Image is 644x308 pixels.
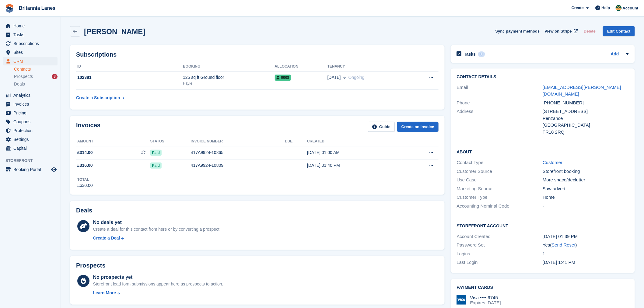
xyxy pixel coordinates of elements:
[14,74,33,79] span: Prospects
[76,262,106,269] h2: Prospects
[457,185,543,192] div: Marketing Source
[470,295,501,300] div: Visa •••• 9745
[52,74,58,79] div: 3
[307,137,402,146] th: Created
[13,109,50,117] span: Pricing
[150,163,162,169] span: Paid
[14,73,58,80] a: Prospects 3
[3,91,58,100] a: menu
[3,117,58,126] a: menu
[543,85,621,97] a: [EMAIL_ADDRESS][PERSON_NAME][DOMAIN_NAME]
[77,162,93,169] span: £316.00
[191,149,285,156] div: 417A9924-10865
[191,162,285,169] div: 417A9924-10809
[457,203,543,210] div: Accounting Nominal Code
[76,207,92,214] h2: Deals
[183,81,275,86] div: Hayle
[14,81,25,87] span: Deals
[543,168,629,175] div: Storefront booking
[543,160,562,165] a: Customer
[552,242,576,247] a: Send Reset
[307,162,402,169] div: [DATE] 01:40 PM
[13,165,50,174] span: Booking Portal
[457,108,543,135] div: Address
[93,235,221,241] a: Create a Deal
[93,219,221,226] div: No deals yet
[183,62,275,72] th: Booking
[543,177,629,184] div: More space/declutter
[457,149,629,155] h2: About
[457,250,543,257] div: Logins
[543,242,629,249] div: Yes
[76,62,183,72] th: ID
[307,149,402,156] div: [DATE] 01:00 AM
[470,300,501,306] div: Expires [DATE]
[13,57,50,65] span: CRM
[13,126,50,135] span: Protection
[543,233,629,240] div: [DATE] 01:39 PM
[457,233,543,240] div: Account Created
[616,5,622,11] img: Nathan Kellow
[457,285,629,290] h2: Payment cards
[572,5,584,11] span: Create
[76,137,150,146] th: Amount
[13,100,50,108] span: Invoices
[76,92,124,103] a: Create a Subscription
[457,259,543,266] div: Last Login
[327,74,341,81] span: [DATE]
[457,75,629,79] h2: Contact Details
[457,177,543,184] div: Use Case
[3,144,58,152] a: menu
[550,242,577,247] span: ( )
[84,27,145,36] h2: [PERSON_NAME]
[93,235,120,241] div: Create a Deal
[623,5,639,11] span: Account
[275,62,327,72] th: Allocation
[13,48,50,57] span: Sites
[543,100,629,107] div: [PHONE_NUMBER]
[611,51,619,58] a: Add
[76,95,120,101] div: Create a Subscription
[457,100,543,107] div: Phone
[76,51,439,58] h2: Subscriptions
[457,295,466,305] img: Visa Logo
[542,26,579,36] a: View on Stripe
[464,51,476,57] h2: Tasks
[93,290,223,296] a: Learn More
[5,4,14,13] img: stora-icon-8386f47178a22dfd0bd8f6a31ec36ba5ce8667c1dd55bd0f319d3a0aa187defe.svg
[14,66,58,72] a: Contacts
[3,30,58,39] a: menu
[3,48,58,57] a: menu
[13,135,50,144] span: Settings
[3,165,58,174] a: menu
[327,62,410,72] th: Tenancy
[478,51,485,57] div: 0
[543,250,629,257] div: 1
[150,137,191,146] th: Status
[50,166,58,173] a: Preview store
[581,26,598,36] button: Delete
[543,185,629,192] div: Saw advert
[13,117,50,126] span: Coupons
[76,74,183,81] div: 102381
[3,39,58,48] a: menu
[275,75,291,81] span: 0008
[3,22,58,30] a: menu
[457,168,543,175] div: Customer Source
[76,122,100,132] h2: Invoices
[150,150,162,156] span: Paid
[543,129,629,136] div: TR18 2RQ
[397,122,439,132] a: Create an Invoice
[543,115,629,122] div: Penzance
[3,135,58,144] a: menu
[191,137,285,146] th: Invoice number
[3,126,58,135] a: menu
[457,84,543,98] div: Email
[77,182,93,189] div: £630.00
[368,122,395,132] a: Guide
[457,222,629,229] h2: Storefront Account
[543,122,629,129] div: [GEOGRAPHIC_DATA]
[5,158,61,164] span: Storefront
[602,5,610,11] span: Help
[77,149,93,156] span: £314.00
